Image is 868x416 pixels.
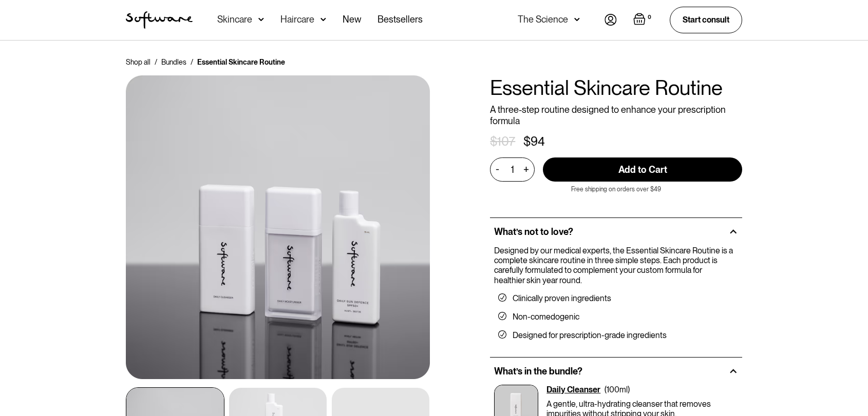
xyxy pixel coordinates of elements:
div: $ [490,134,497,149]
div: 107 [497,134,515,149]
h2: What’s in the bundle? [494,366,582,377]
h2: What’s not to love? [494,226,573,237]
img: arrow down [258,14,264,25]
a: home [126,11,193,29]
a: Start consult [670,7,742,33]
p: Designed by our medical experts, the Essential Skincare Routine is a complete skincare routine in... [494,246,734,285]
img: Software Logo [126,11,193,29]
div: / [191,57,193,67]
p: Free shipping on orders over $49 [571,186,661,193]
div: + [520,164,532,175]
h1: Essential Skincare Routine [490,75,742,100]
li: Non-comedogenic [498,312,734,322]
li: Clinically proven ingredients [498,293,734,304]
div: Daily Cleanser [546,385,600,394]
div: The Science [518,14,568,25]
div: Skincare [217,14,252,25]
div: 94 [531,134,545,149]
img: arrow down [320,14,326,25]
input: Add to Cart [543,157,742,182]
li: Designed for prescription-grade ingredients [498,330,734,341]
div: ) [628,385,630,394]
div: Haircare [280,14,314,25]
div: ( [605,385,607,394]
a: Shop all [126,57,150,67]
div: 0 [646,13,653,22]
div: - [496,164,502,175]
img: arrow down [574,14,580,25]
a: Bundles [161,57,186,67]
p: A three-step routine designed to enhance your prescription formula [490,104,742,126]
div: $ [523,134,531,149]
a: Open empty cart [633,13,653,27]
div: Essential Skincare Routine [197,57,285,67]
div: 100ml [607,385,628,394]
div: / [155,57,157,67]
